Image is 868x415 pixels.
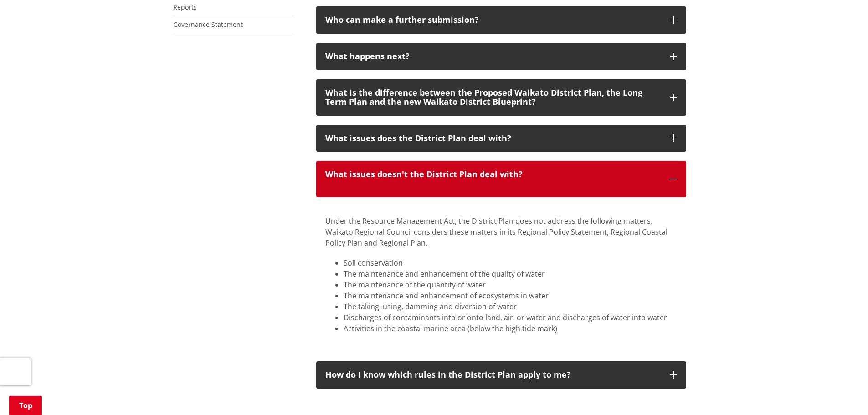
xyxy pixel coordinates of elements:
h3: What issues doesn't the District Plan deal with? [325,170,661,188]
button: How do I know which rules in the District Plan apply to me? [316,361,686,389]
h3: How do I know which rules in the District Plan apply to me? [325,370,661,379]
a: Reports [173,3,197,11]
li: The taking, using, damming and diversion of water [344,301,677,312]
h3: What is the difference between the Proposed Waikato District Plan, the Long Term Plan and the new... [325,88,661,107]
button: What happens next? [316,43,686,70]
button: What is the difference between the Proposed Waikato District Plan, the Long Term Plan and the new... [316,79,686,116]
iframe: Messenger Launcher [826,377,859,410]
li: Discharges of contaminants into or onto land, air, or water and discharges of water into water [344,312,677,323]
li: Activities in the coastal marine area (below the high tide mark) [344,323,677,334]
li: The maintenance of the quantity of water [344,279,677,290]
h3: Who can make a further submission? [325,15,661,25]
li: The maintenance and enhancement of the quality of water [344,268,677,279]
button: Who can make a further submission? [316,6,686,34]
a: Governance Statement [173,20,243,29]
button: What issues doesn't the District Plan deal with? [316,161,686,197]
li: Soil conservation [344,257,677,268]
a: Top [9,396,42,415]
button: What issues does the District Plan deal with? [316,125,686,152]
h3: What happens next? [325,52,661,61]
li: The maintenance and enhancement of ecosystems in water [344,290,677,301]
p: Under the Resource Management Act, the District Plan does not address the following matters. Waik... [325,215,677,248]
h3: What issues does the District Plan deal with? [325,134,661,143]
